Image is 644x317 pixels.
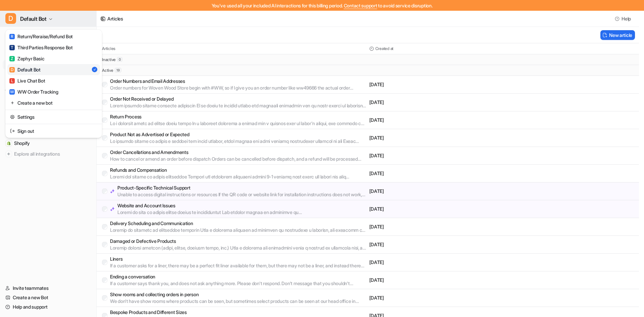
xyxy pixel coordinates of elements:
[9,78,15,84] span: L
[9,88,58,95] div: WW Order Tracking
[9,77,45,84] div: Live Chat Bot
[10,99,15,106] img: reset
[20,14,47,23] span: Default Bot
[10,127,15,135] img: reset
[9,45,15,50] span: T
[9,44,73,51] div: Third Parties Response Bot
[9,67,15,72] span: D
[5,13,16,24] span: D
[9,34,15,39] span: R
[5,30,102,138] div: DDefault Bot
[9,56,15,61] span: Z
[9,66,41,73] div: Default Bot
[7,125,100,137] a: Sign out
[9,55,45,62] div: Zephyr Basic
[10,113,15,120] img: reset
[9,33,73,40] div: Return/Reraise/Refund Bot
[7,97,100,108] a: Create a new bot
[7,111,100,122] a: Settings
[9,89,15,95] span: W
